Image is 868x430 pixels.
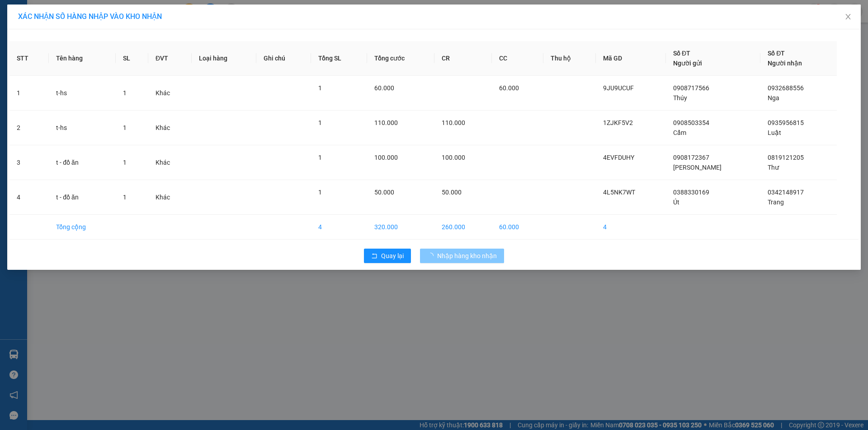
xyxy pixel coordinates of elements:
[9,76,49,111] td: 1
[49,76,115,111] td: t-hs
[434,41,491,76] th: CR
[148,180,192,215] td: Khác
[603,84,634,92] span: 9JU9UCUF
[596,215,666,240] td: 4
[4,23,80,40] span: 33 Bác Ái, P Phước Hội, TX Lagi
[49,215,115,240] td: Tổng cộng
[49,41,115,76] th: Tên hàng
[442,189,462,196] span: 50.000
[603,154,634,161] span: 4EVFDUHY
[9,145,49,180] td: 3
[673,129,686,136] span: Cẩm
[768,189,804,196] span: 0342148917
[374,154,398,161] span: 100.000
[123,89,127,97] span: 1
[116,41,148,76] th: SL
[148,111,192,145] td: Khác
[318,119,322,126] span: 1
[148,76,192,111] td: Khác
[374,84,394,92] span: 60.000
[192,41,256,76] th: Loại hàng
[311,41,368,76] th: Tổng SL
[437,251,497,261] span: Nhập hàng kho nhận
[543,41,596,76] th: Thu hộ
[427,253,437,259] span: loading
[49,180,115,215] td: t - đồ ăn
[364,249,411,263] button: rollbackQuay lại
[673,119,709,126] span: 0908503354
[492,215,543,240] td: 60.000
[492,41,543,76] th: CC
[768,94,779,102] span: Nga
[768,50,785,57] span: Số ĐT
[9,41,49,76] th: STT
[94,57,122,67] span: Gò Vấp
[442,154,465,161] span: 100.000
[374,119,398,126] span: 110.000
[673,84,709,92] span: 0908717566
[18,12,162,21] span: XÁC NHẬN SỐ HÀNG NHẬP VÀO KHO NHẬN
[673,189,709,196] span: 0388330169
[318,84,322,92] span: 1
[123,159,127,166] span: 1
[123,124,127,131] span: 1
[768,60,802,67] span: Người nhận
[123,194,127,201] span: 1
[768,119,804,126] span: 0935956815
[768,164,779,171] span: Thư
[49,111,115,145] td: t-hs
[442,119,465,126] span: 110.000
[596,41,666,76] th: Mã GD
[673,154,709,161] span: 0908172367
[311,215,368,240] td: 4
[371,253,377,260] span: rollback
[148,41,192,76] th: ĐVT
[318,189,322,196] span: 1
[374,189,394,196] span: 50.000
[835,5,861,30] button: Close
[673,199,679,206] span: Út
[673,50,690,57] span: Số ĐT
[318,154,322,161] span: 1
[4,41,44,50] span: 0968278298
[256,41,311,76] th: Ghi chú
[9,180,49,215] td: 4
[9,111,49,145] td: 2
[4,5,81,17] strong: Nhà xe Mỹ Loan
[768,199,784,206] span: Trang
[87,5,129,15] span: QKKJ77XA
[768,129,781,136] span: Luật
[381,251,404,261] span: Quay lại
[4,57,61,67] strong: Phiếu gửi hàng
[673,94,687,102] span: Thúy
[49,145,115,180] td: t - đồ ăn
[673,60,702,67] span: Người gửi
[367,215,434,240] td: 320.000
[420,249,504,263] button: Nhập hàng kho nhận
[603,119,633,126] span: 1ZJKF5V2
[434,215,491,240] td: 260.000
[768,154,804,161] span: 0819121205
[768,84,804,92] span: 0932688556
[499,84,519,92] span: 60.000
[367,41,434,76] th: Tổng cước
[844,13,852,20] span: close
[673,164,722,171] span: [PERSON_NAME]
[148,145,192,180] td: Khác
[603,189,635,196] span: 4L5NK7WT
